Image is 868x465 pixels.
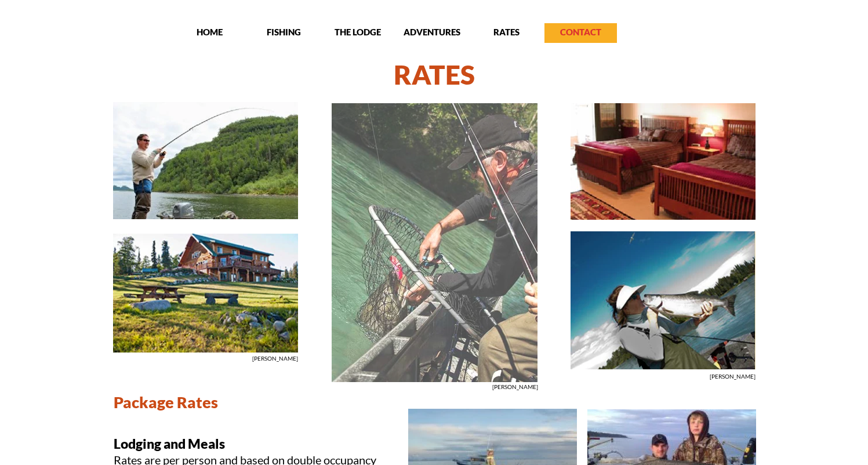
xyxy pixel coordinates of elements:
[570,103,756,220] img: Beautiful rooms at our Alaskan fishing lodge
[331,103,538,383] img: Catch and release Alaskan salmon
[710,372,756,382] p: [PERSON_NAME]
[112,233,299,353] img: View of the lawn at our Alaskan fishing lodge.
[114,392,382,412] p: Package Rates
[114,435,382,452] p: Lodging and Meals
[492,382,538,392] p: [PERSON_NAME]
[112,101,299,220] img: Fishing on an Alaskan flyout adventure
[248,26,320,38] p: FISHING
[252,354,298,364] p: [PERSON_NAME]
[86,54,782,96] h1: RATES
[570,231,756,370] img: Kiss that Alaskan salmon
[544,26,617,38] p: CONTACT
[396,26,468,38] p: ADVENTURES
[322,26,394,38] p: THE LODGE
[470,26,543,38] p: RATES
[173,26,246,38] p: HOME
